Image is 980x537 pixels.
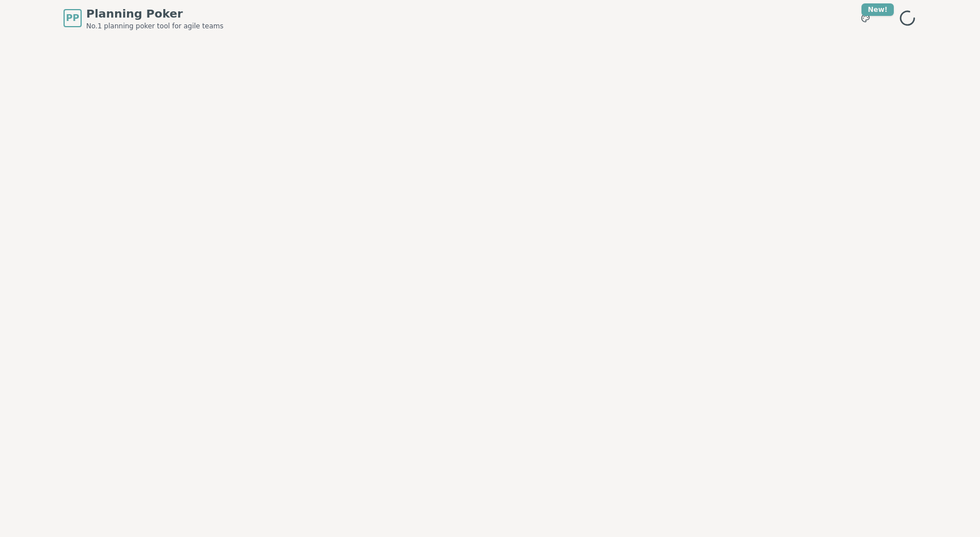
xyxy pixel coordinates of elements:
button: New! [855,8,876,28]
span: No.1 planning poker tool for agile teams [86,22,223,31]
span: PP [66,11,79,25]
span: Planning Poker [86,6,223,22]
div: New! [861,3,894,16]
a: PPPlanning PokerNo.1 planning poker tool for agile teams [64,6,223,31]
